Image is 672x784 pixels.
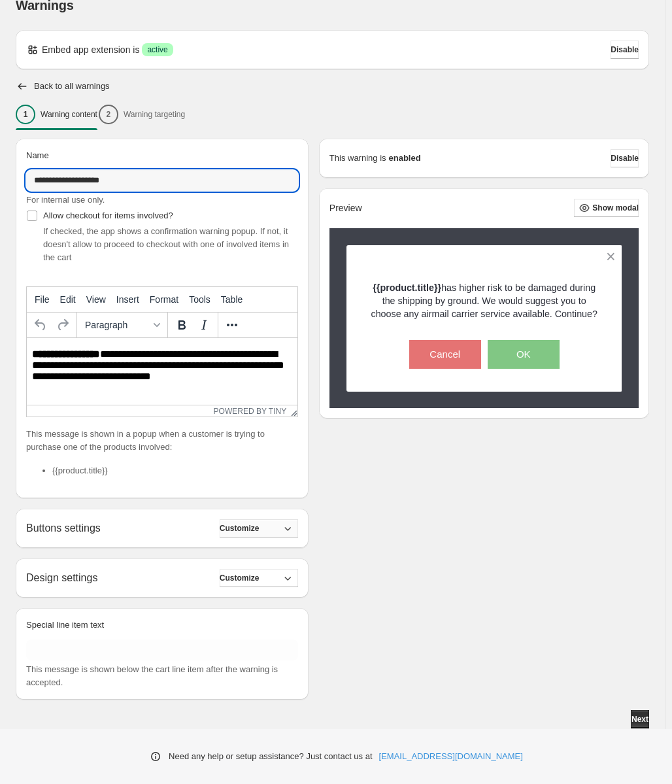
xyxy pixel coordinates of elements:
[369,281,599,320] p: has higher risk to be damaged during the shipping by ground. We would suggest you to choose any a...
[389,152,421,165] strong: enabled
[80,314,165,336] button: Formats
[42,43,139,56] p: Embed app extension is
[373,282,441,293] strong: {{product.title}}
[29,314,52,336] button: Undo
[574,199,639,217] button: Show modal
[43,211,173,220] span: Allow checkout for items involved?
[26,195,105,205] span: For internal use only.
[220,569,298,587] button: Customize
[34,81,110,92] h2: Back to all warnings
[52,464,298,477] li: {{product.title}}
[611,41,639,59] button: Disable
[220,523,260,534] span: Customize
[379,750,523,763] a: [EMAIL_ADDRESS][DOMAIN_NAME]
[329,203,362,214] h2: Preview
[147,44,167,55] span: active
[16,105,35,124] div: 1
[116,294,139,305] span: Insert
[26,150,49,160] span: Name
[286,405,297,417] div: Resize
[16,101,97,128] button: 1Warning content
[26,571,97,584] h2: Design settings
[171,314,193,336] button: Bold
[221,314,243,336] button: More...
[26,664,278,687] span: This message is shown below the cart line item after the warning is accepted.
[150,294,178,305] span: Format
[329,152,386,165] p: This warning is
[35,294,50,305] span: File
[52,314,74,336] button: Redo
[86,294,106,305] span: View
[85,320,149,330] span: Paragraph
[220,519,298,537] button: Customize
[26,620,104,630] span: Special line item text
[43,226,289,262] span: If checked, the app shows a confirmation warning popup. If not, it doesn't allow to proceed to ch...
[41,109,97,120] p: Warning content
[611,149,639,167] button: Disable
[409,340,481,369] button: Cancel
[189,294,210,305] span: Tools
[60,294,76,305] span: Edit
[611,153,639,163] span: Disable
[631,714,648,724] span: Next
[27,338,297,405] iframe: Rich Text Area
[193,314,215,336] button: Italic
[26,522,101,534] h2: Buttons settings
[488,340,560,369] button: OK
[220,573,260,583] span: Customize
[214,407,287,416] a: Powered by Tiny
[26,428,298,454] p: This message is shown in a popup when a customer is trying to purchase one of the products involved:
[631,710,649,728] button: Next
[592,203,639,213] span: Show modal
[611,44,639,55] span: Disable
[221,294,243,305] span: Table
